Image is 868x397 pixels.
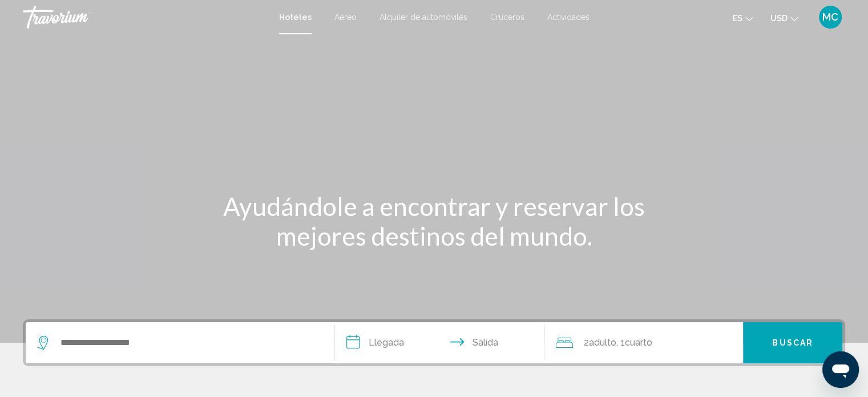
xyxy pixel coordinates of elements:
[770,10,798,26] button: Change currency
[26,322,842,363] div: Search widget
[743,322,842,363] button: Buscar
[822,351,859,388] iframe: Button to launch messaging window
[624,337,652,348] span: Cuarto
[583,335,616,351] span: 2
[822,11,838,23] span: MC
[334,13,357,22] a: Aéreo
[23,6,268,29] a: Travorium
[547,13,590,22] a: Actividades
[733,14,742,23] span: es
[490,13,524,22] a: Cruceros
[616,335,652,351] span: , 1
[335,322,545,363] button: Check in and out dates
[815,5,845,29] button: User Menu
[380,13,467,22] a: Alquiler de automóviles
[279,13,312,22] a: Hoteles
[733,10,753,26] button: Change language
[588,337,616,348] span: Adulto
[770,14,788,23] span: USD
[220,191,648,251] h1: Ayudándole a encontrar y reservar los mejores destinos del mundo.
[544,322,743,363] button: Travelers: 2 adults, 0 children
[772,339,813,348] span: Buscar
